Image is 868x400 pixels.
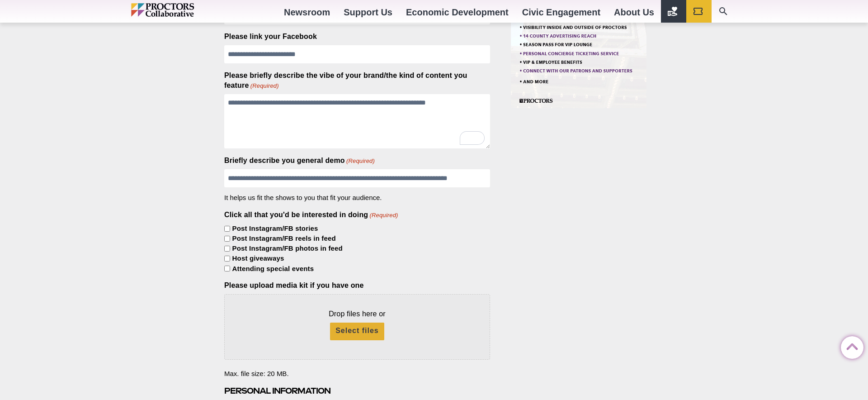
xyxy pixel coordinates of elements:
label: Please briefly describe the vibe of your brand/the kind of content you feature [224,71,490,90]
label: Post Instagram/FB reels in feed [232,234,336,243]
h3: Personal Information [224,386,483,396]
label: Please link your Facebook [224,32,317,42]
legend: Click all that you'd be interested in doing [224,210,398,220]
span: (Required) [345,157,375,165]
label: Attending special events [232,264,314,274]
label: Post Instagram/FB stories [232,224,318,233]
span: (Required) [250,82,279,90]
img: Proctors logo [131,3,233,17]
textarea: To enrich screen reader interactions, please activate Accessibility in Grammarly extension settings [224,94,490,148]
label: Host giveaways [232,254,284,263]
label: Please upload media kit if you have one [224,281,364,290]
button: select files, please upload media kit if you have one [330,323,384,340]
span: (Required) [369,211,398,219]
label: Briefly describe you general demo [224,156,375,166]
div: It helps us fit the shows to you that fit your audience. [224,187,490,203]
a: Back to Top [841,337,859,355]
span: Drop files here or [239,309,475,319]
span: Max. file size: 20 MB. [224,363,490,379]
label: Post Instagram/FB photos in feed [232,244,343,253]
